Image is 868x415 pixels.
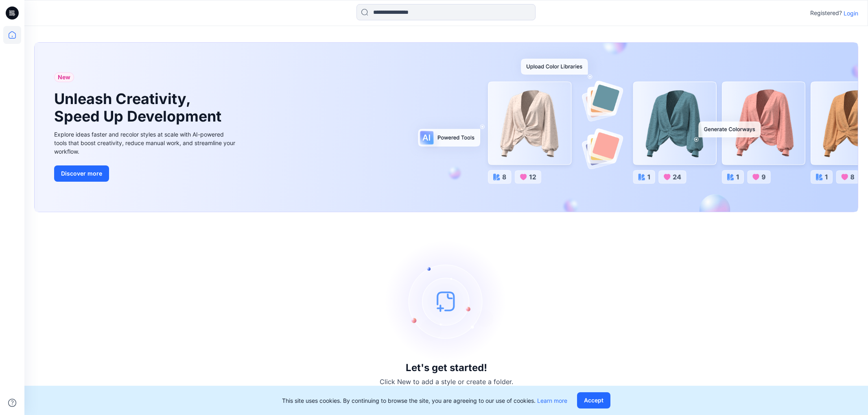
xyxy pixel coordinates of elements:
button: Discover more [54,165,109,182]
img: empty-state-image.svg [385,240,507,362]
button: Accept [577,392,610,408]
p: This site uses cookies. By continuing to browse the site, you are agreeing to our use of cookies. [282,396,567,405]
span: New [58,72,70,82]
div: Explore ideas faster and recolor styles at scale with AI-powered tools that boost creativity, red... [54,130,237,156]
h3: Let's get started! [406,362,487,374]
p: Registered? [810,8,842,18]
a: Learn more [537,397,567,404]
p: Click New to add a style or create a folder. [380,377,513,387]
h1: Unleash Creativity, Speed Up Development [54,90,225,125]
p: Login [844,9,858,17]
a: Discover more [54,165,237,182]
